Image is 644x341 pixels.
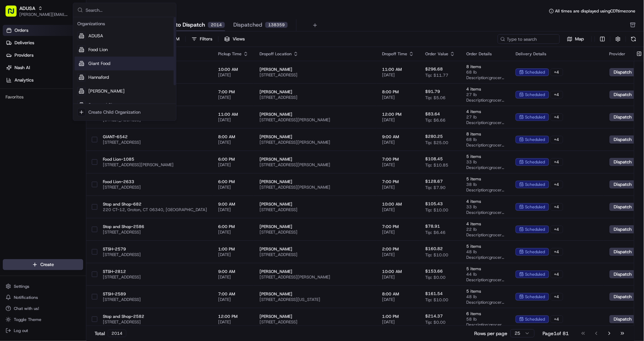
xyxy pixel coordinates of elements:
[466,227,505,232] span: 22 lb
[525,159,545,165] span: scheduled
[260,319,371,325] span: [STREET_ADDRESS]
[550,113,563,121] div: + 4
[260,269,371,274] span: [PERSON_NAME]
[103,162,207,168] span: [STREET_ADDRESS][PERSON_NAME]
[466,142,505,148] span: Description: grocery bags
[425,320,446,325] span: Tip: $0.00
[14,317,41,322] span: Toggle Theme
[466,159,505,165] span: 33 lb
[158,21,205,29] span: Ready to Dispatch
[609,158,636,166] button: Dispatch
[466,255,505,260] span: Description: grocery bags
[19,12,69,17] span: [PERSON_NAME][EMAIL_ADDRESS][DOMAIN_NAME]
[218,291,248,297] span: 7:00 AM
[260,246,371,252] span: [PERSON_NAME]
[382,117,414,123] span: [DATE]
[382,229,414,235] span: [DATE]
[69,153,84,158] span: Pylon
[218,179,248,184] span: 6:00 PM
[466,244,505,249] span: 5 items
[609,225,636,234] button: Dispatch
[466,69,505,75] span: 68 lb
[550,248,563,256] div: + 4
[425,140,448,145] span: Tip: $25.00
[609,135,636,144] button: Dispatch
[103,314,207,319] span: Stop and Shop-2582
[260,274,371,280] span: [STREET_ADDRESS][PERSON_NAME]
[3,25,86,36] a: Orders
[382,319,414,325] span: [DATE]
[260,72,371,78] span: [STREET_ADDRESS]
[218,157,248,162] span: 6:00 PM
[425,156,443,162] span: $108.45
[525,69,545,75] span: scheduled
[466,272,505,277] span: 44 lb
[260,95,371,100] span: [STREET_ADDRESS]
[466,51,505,57] div: Order Details
[382,72,414,78] span: [DATE]
[425,73,448,78] span: Tip: $11.77
[103,207,207,212] span: 220 CT-12, Groton, CT 06340, [GEOGRAPHIC_DATA]
[550,136,563,143] div: + 4
[425,134,443,139] span: $280.25
[260,112,371,117] span: [PERSON_NAME]
[218,207,248,212] span: [DATE]
[75,19,175,29] div: Organizations
[425,230,446,235] span: Tip: $6.46
[14,40,34,46] span: Deliveries
[550,203,563,211] div: + 4
[49,152,84,158] a: Powered byPylon
[609,68,636,76] button: Dispatch
[86,3,172,17] input: Search...
[218,319,248,325] span: [DATE]
[218,51,248,57] div: Pickup Time
[425,252,448,258] span: Tip: $10.00
[474,330,508,337] p: Rows per page
[7,101,18,112] img: Archana Ravishankar
[218,162,248,168] span: [DATE]
[609,270,636,278] button: Dispatch
[3,293,83,302] button: Notifications
[466,86,505,92] span: 4 items
[3,326,83,335] button: Log out
[543,330,569,337] div: Page 1 of 81
[525,316,545,322] span: scheduled
[188,34,215,44] button: Filters
[103,140,207,145] span: [STREET_ADDRESS]
[425,275,446,280] span: Tip: $0.00
[14,77,33,83] span: Analytics
[260,51,371,57] div: Dropoff Location
[40,262,54,268] span: Create
[260,157,371,162] span: [PERSON_NAME]
[21,107,56,113] span: [PERSON_NAME]
[14,136,53,143] span: Knowledge Base
[466,221,505,227] span: 4 items
[221,34,248,44] button: Views
[550,158,563,166] div: + 4
[260,117,371,123] span: [STREET_ADDRESS][PERSON_NAME]
[14,306,39,311] span: Chat with us!
[425,313,443,319] span: $214.37
[550,91,563,98] div: + 4
[3,37,86,48] a: Deliveries
[425,117,446,123] span: Tip: $6.66
[382,201,414,207] span: 10:00 AM
[466,176,505,182] span: 5 items
[525,249,545,255] span: scheduled
[498,34,560,44] input: Type to search
[103,224,207,229] span: Stop and Shop-2586
[425,185,446,190] span: Tip: $7.90
[7,7,21,21] img: Nash
[103,274,207,280] span: [STREET_ADDRESS]
[260,252,371,257] span: [STREET_ADDRESS]
[260,314,371,319] span: [PERSON_NAME]
[103,134,207,140] span: GIANT-6542
[260,224,371,229] span: [PERSON_NAME]
[19,5,35,12] button: ADUSA
[425,268,443,274] span: $153.66
[525,227,545,232] span: scheduled
[466,165,505,170] span: Description: grocery bags
[425,201,443,207] span: $105.43
[88,88,125,94] span: [PERSON_NAME]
